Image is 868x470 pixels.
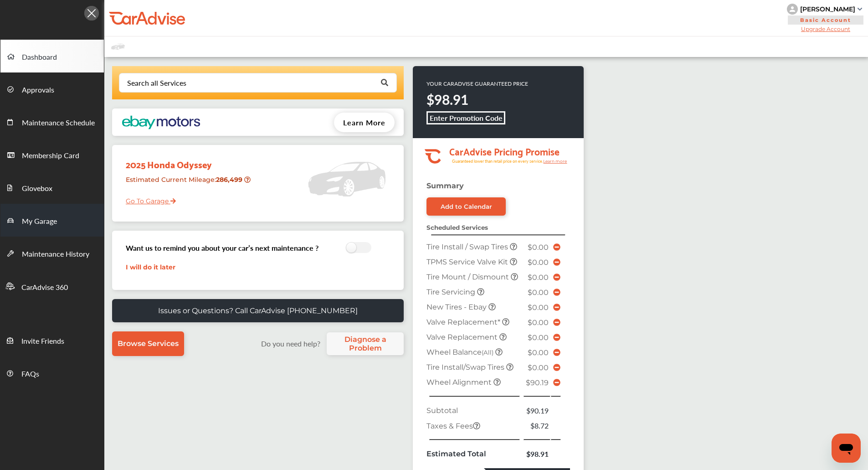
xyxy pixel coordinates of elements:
div: [PERSON_NAME] [800,5,855,13]
a: Maintenance Schedule [0,105,104,138]
a: Maintenance History [0,237,104,269]
a: Glovebox [0,171,104,204]
span: $90.19 [526,378,549,387]
span: Invite Friends [21,336,64,347]
label: Do you need help? [257,338,324,349]
tspan: Learn more [543,159,567,164]
a: Issues or Questions? Call CarAdvise [PHONE_NUMBER] [112,299,404,322]
a: Membership Card [0,138,104,171]
iframe: Button to launch messaging window [832,434,861,463]
strong: $98.91 [426,90,468,109]
p: YOUR CARADVISE GUARANTEED PRICE [426,80,528,88]
span: My Garage [22,216,57,227]
a: Go To Garage [119,190,176,207]
span: TPMS Service Valve Kit [426,258,510,266]
span: CarAdvise 360 [21,282,68,294]
span: $0.00 [528,318,549,327]
small: (All) [482,349,493,356]
span: Maintenance Schedule [22,117,95,129]
span: Tire Install/Swap Tires [426,363,506,372]
span: $0.00 [528,303,549,312]
span: Maintenance History [22,248,89,260]
a: Browse Services [112,331,184,356]
span: Approvals [22,84,54,96]
td: $90.19 [523,403,551,418]
a: Diagnose a Problem [327,332,404,355]
h3: Want us to remind you about your car’s next maintenance ? [126,243,318,253]
div: 2025 Honda Odyssey [119,150,252,172]
span: $0.00 [528,273,549,282]
img: sCxJUJ+qAmfqhQGDUl18vwLg4ZYJ6CxN7XmbOMBAAAAAElFTkSuQmCC [858,8,862,10]
span: Browse Services [118,339,179,348]
span: $0.00 [528,363,549,372]
strong: Scheduled Services [426,224,488,231]
td: Subtotal [424,403,523,418]
span: FAQs [21,368,39,380]
span: Taxes & Fees [426,422,480,430]
img: Icon.5fd9dcc7.svg [84,6,99,21]
span: New Tires - Ebay [426,303,488,311]
strong: Summary [426,181,464,190]
span: Dashboard [22,52,57,63]
span: Tire Servicing [426,288,477,296]
div: Search all Services [127,79,186,87]
a: Add to Calendar [426,197,506,216]
a: Approvals [0,72,104,105]
div: Estimated Current Mileage : [119,172,252,195]
a: I will do it later [126,263,175,271]
span: Wheel Alignment [426,378,493,387]
span: $0.00 [528,288,549,297]
span: Glovebox [22,183,52,195]
a: Dashboard [0,40,104,72]
span: $0.00 [528,348,549,357]
span: Valve Replacement [426,333,499,341]
div: Add to Calendar [441,203,492,210]
img: placeholder_car.5a1ece94.svg [308,150,385,209]
b: Enter Promotion Code [430,113,503,123]
span: Basic Account [788,15,863,25]
span: Learn More [343,117,385,128]
td: $8.72 [523,418,551,433]
td: Estimated Total [424,446,523,461]
span: Upgrade Account [787,26,864,32]
span: Tire Mount / Dismount [426,273,511,281]
tspan: CarAdvise Pricing Promise [449,143,560,159]
strong: 286,499 [216,176,244,184]
span: Membership Card [22,150,79,162]
span: $0.00 [528,243,549,252]
span: Wheel Balance [426,348,495,356]
img: knH8PDtVvWoAbQRylUukY18CTiRevjo20fAtgn5MLBQj4uumYvk2MzTtcAIzfGAtb1XOLVMAvhLuqoNAbL4reqehy0jehNKdM... [787,4,798,15]
span: Valve Replacement* [426,318,502,326]
span: Diagnose a Problem [331,335,399,352]
p: Issues or Questions? Call CarAdvise [PHONE_NUMBER] [158,306,358,315]
span: $0.00 [528,258,549,267]
span: Tire Install / Swap Tires [426,243,510,251]
td: $98.91 [523,446,551,461]
span: $0.00 [528,333,549,342]
tspan: Guaranteed lower than retail price on every service. [452,158,543,164]
a: My Garage [0,204,104,237]
img: placeholder_car.fcab19be.svg [111,41,125,52]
